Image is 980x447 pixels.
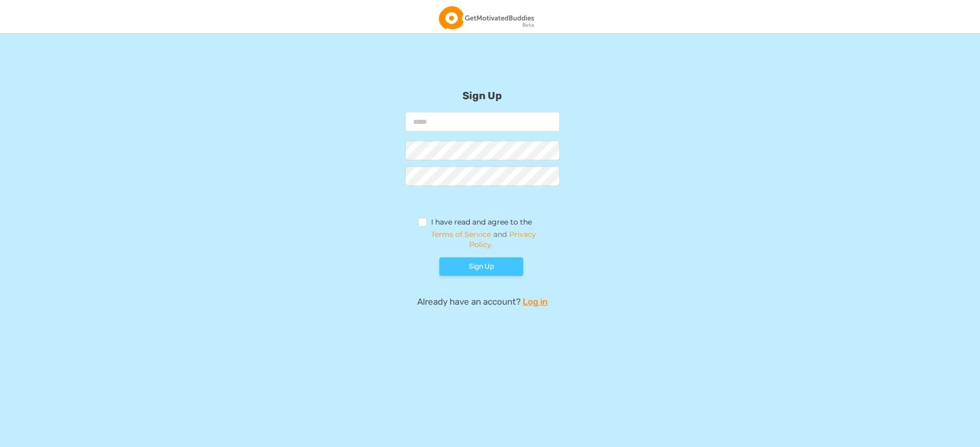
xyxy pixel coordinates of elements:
a: Log in [523,295,548,308]
h2: Sign Up [277,64,688,102]
span: and [418,229,547,250]
button: Sign Up [439,257,523,276]
label: I have read and agree to the [418,218,532,229]
p: Already have an account? [277,295,688,308]
a: Terms of Service [431,230,491,239]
